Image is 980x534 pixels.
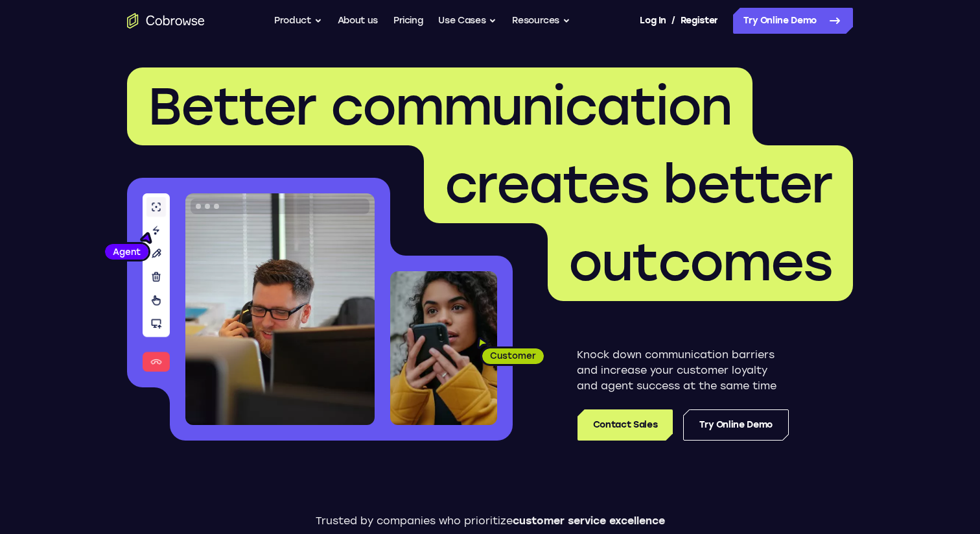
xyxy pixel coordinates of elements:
img: A customer holding their phone [390,271,497,425]
img: A customer support agent talking on the phone [185,193,375,425]
span: Better communication [148,75,732,138]
span: outcomes [568,231,832,293]
a: Go to the home page [127,13,205,29]
a: Pricing [393,8,423,34]
a: Contact Sales [577,409,673,441]
button: Use Cases [438,8,496,34]
span: / [671,13,675,29]
a: About us [338,8,378,34]
a: Register [681,8,718,34]
span: creates better [445,153,832,215]
button: Product [274,8,322,34]
span: customer service excellence [513,515,665,527]
a: Log In [640,8,666,34]
button: Resources [512,8,570,34]
a: Try Online Demo [683,409,789,441]
p: Knock down communication barriers and increase your customer loyalty and agent success at the sam... [577,347,789,394]
a: Try Online Demo [733,8,853,34]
